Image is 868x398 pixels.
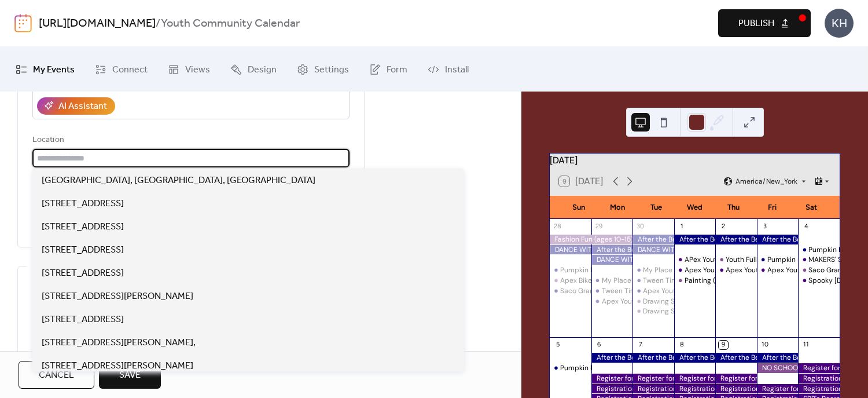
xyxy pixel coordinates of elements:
div: Safe Sitter Babysitting Class (Registration Open) [591,265,633,275]
button: Publish [718,9,811,37]
div: 30 [636,222,645,231]
div: Pumpkin Patch Trolley [798,245,840,255]
a: [URL][DOMAIN_NAME] [39,13,156,35]
div: 29 [595,222,604,231]
span: Publish [738,17,774,31]
div: Tween Time [591,286,633,296]
div: 28 [553,222,562,231]
div: My Place Teen Center [643,265,714,275]
div: Register for Game Club [632,363,674,373]
div: Apex Youth Connection & Open Bike Shop [591,297,633,306]
div: Register for Game Club [591,363,633,373]
div: Sun [559,196,598,219]
div: My Place Teen Center [632,265,674,275]
div: After the Bell School Year Camp Program PreK-5th Grade (See URL for Registration) [591,353,633,363]
div: After the Bell School Year Camp Program PreK-5th Grade (See URL for Registration) [674,353,716,363]
div: Drawing Skills (Ages [DEMOGRAPHIC_DATA]) Mill Studio Arts [643,306,837,316]
span: [STREET_ADDRESS][PERSON_NAME] [42,359,193,373]
div: Register for Lego Engineers & Beyond [798,363,840,373]
div: Apex Bike Sale [560,276,608,286]
div: 9 [719,341,727,349]
div: Pumpkin Patch Trolley [560,363,632,373]
span: America/New_York [735,178,797,185]
div: MAKERS' SPACE [798,255,840,265]
div: Fri [753,196,792,219]
span: [STREET_ADDRESS] [42,313,124,327]
div: Wed [675,196,714,219]
div: 3 [760,222,769,231]
span: [STREET_ADDRESS][PERSON_NAME] [42,290,193,304]
div: 4 [801,222,810,231]
a: Connect [86,52,156,87]
div: Drawing Skills (Ages [DEMOGRAPHIC_DATA]) Mill Studio Arts [643,297,837,306]
span: [STREET_ADDRESS] [42,243,124,257]
b: / [156,13,161,35]
button: AI Assistant [37,97,115,115]
a: Views [159,52,219,87]
div: Registration for Dance Classes with Steppin' Out Dance Centre- Classes begin 10/27 [798,374,840,384]
div: After the Bell School Year Camp Program PreK-5th Grade (See URL for Registration) [715,353,757,363]
button: Cancel [19,361,94,389]
div: After the Bell School Year Camp Program PreK-5th Grade (See URL for Registration) [632,353,674,363]
div: After the Bell School Year Camp Program PreK-5th Grade (See URL for Registration) [674,235,716,244]
a: Design [222,52,285,87]
div: Safe Sitter Babysitting Class (Registration Open) [757,245,799,255]
a: Install [419,52,477,87]
div: 5 [553,341,562,349]
div: Register for Game Club [715,363,757,373]
span: [STREET_ADDRESS] [42,220,124,234]
div: Safe Sitter Babysitting Class (Registration Open) [550,353,591,363]
div: Drawing Skills (Ages 8-12) Mill Studio Arts [632,297,674,306]
div: 6 [595,341,604,349]
div: 2 [719,222,727,231]
div: My Place Teen Center [602,276,673,286]
span: Connect [112,61,148,79]
div: Location [32,133,347,147]
div: 10 [760,341,769,349]
div: After the Bell School Year Camp Program PreK-5th Grade (See URL for Registration) [757,235,799,244]
div: Safe Sitter Babysitting Class (Registration Open) [798,235,840,244]
div: Tween Time [632,276,674,286]
img: logo [14,14,32,32]
span: [STREET_ADDRESS] [42,197,124,211]
b: Youth Community Calendar [161,13,300,35]
div: Pumpkin Patch Trolley [757,255,799,265]
div: Apex Youth Connection & Open Bike Shop [715,265,757,275]
div: APex Youth Connection Bike Bus [674,255,716,265]
span: Design [248,61,277,79]
div: Register for Game Club [757,374,799,384]
div: AI Assistant [58,100,107,114]
span: Views [185,61,210,79]
div: Apex Bike Sale [550,276,591,286]
div: Registration for Dance Classes with Steppin' Out Dance Centre- Classes begin 10/27 [591,384,633,394]
span: Install [445,61,469,79]
div: Apex Youth Connection & Open Bike Shop [726,265,863,275]
div: After the Bell School Year Camp Program PreK-5th Grade (See URL for Registration) [757,353,799,363]
div: Pumpkin Patch Trolley [767,255,840,265]
div: After the Bell School Year Camp Program PreK-5th Grade (See URL for Registration) [632,235,674,244]
div: 11 [801,341,810,349]
div: 1 [678,222,686,231]
span: Save [119,368,141,382]
div: Youth Full Maine Distribution [715,255,757,265]
div: Spooky Saturday Matinee [798,276,840,286]
div: Register for Lego Engineers & Beyond [632,374,674,384]
div: Painting (Ages 11-16) Mill Studio Arts [674,276,716,286]
div: Tween Time [643,276,682,286]
div: 7 [636,341,645,349]
div: Registration for Dance Classes with Steppin' Out Dance Centre- Classes begin 10/27 [632,384,674,394]
div: [DATE] [550,154,840,167]
div: Register for Game Club [674,363,716,373]
a: Settings [288,52,358,87]
div: Safe Sitter Babysitting Class (Registration Open) [674,245,716,255]
div: APex Youth Connection Bike Bus [685,255,789,265]
span: [GEOGRAPHIC_DATA], [GEOGRAPHIC_DATA], [GEOGRAPHIC_DATA] [42,174,315,188]
div: Apex Youth Connection & Open Bike Shop [632,286,674,296]
div: Safe Sitter Babysitting Class (Registration Open) [632,255,674,265]
div: KH [825,9,854,38]
span: My Events [33,61,75,79]
a: Form [361,52,416,87]
div: My Place Teen Center [591,276,633,286]
div: Pumpkin Patch Trolley [560,265,632,275]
